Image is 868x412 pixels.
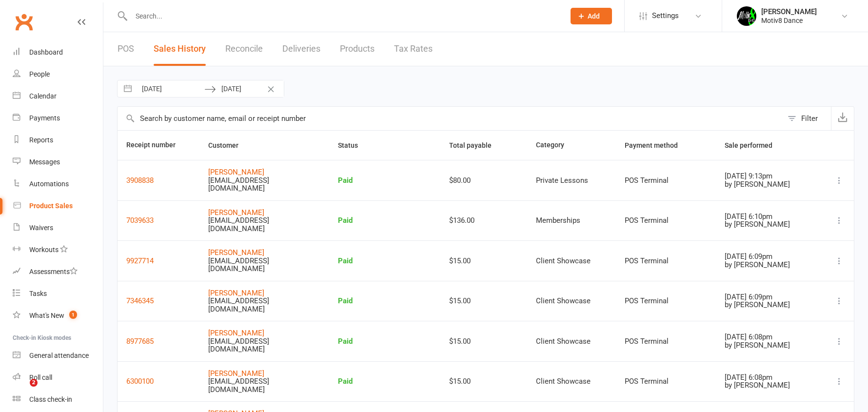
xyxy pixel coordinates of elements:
[588,12,600,20] span: Add
[13,195,103,217] a: Product Sales
[13,217,103,239] a: Waivers
[338,141,369,149] span: Status
[208,377,296,393] div: [EMAIL_ADDRESS][DOMAIN_NAME]
[13,239,103,261] a: Workouts
[118,32,134,66] a: POS
[725,220,809,229] div: by [PERSON_NAME]
[449,297,518,305] div: $15.00
[725,180,809,189] div: by [PERSON_NAME]
[783,107,831,130] button: Filter
[119,80,137,97] button: Interact with the calendar and add the check-in date for your trip.
[13,305,103,327] a: What's New1
[449,377,518,386] div: $15.00
[725,253,809,261] div: [DATE] 6:09pm
[208,257,296,273] div: [EMAIL_ADDRESS][DOMAIN_NAME]
[13,151,103,173] a: Messages
[10,379,33,402] iframe: Intercom live chat
[801,113,818,124] div: Filter
[208,289,264,297] a: [PERSON_NAME]
[625,337,707,346] div: POS Terminal
[571,8,612,24] button: Add
[126,255,154,267] button: 9927714
[725,381,809,390] div: by [PERSON_NAME]
[208,141,249,149] span: Customer
[338,337,431,346] div: Paid
[208,337,296,353] div: [EMAIL_ADDRESS][DOMAIN_NAME]
[536,177,607,185] div: Private Lessons
[216,80,284,97] input: To
[13,107,103,129] a: Payments
[208,139,249,151] button: Customer
[725,373,809,382] div: [DATE] 6:08pm
[13,63,103,85] a: People
[128,9,558,23] input: Search...
[338,177,431,185] div: Paid
[625,139,689,151] button: Payment method
[30,379,38,387] span: 2
[340,32,375,66] a: Products
[29,92,57,100] div: Calendar
[225,32,263,66] a: Reconcile
[29,246,59,254] div: Workouts
[208,208,264,217] a: [PERSON_NAME]
[13,283,103,305] a: Tasks
[208,216,296,233] div: [EMAIL_ADDRESS][DOMAIN_NAME]
[725,213,809,221] div: [DATE] 6:10pm
[29,48,63,56] div: Dashboard
[262,79,279,98] button: Clear Dates
[725,172,809,180] div: [DATE] 9:13pm
[29,180,69,188] div: Automations
[29,158,60,166] div: Messages
[208,369,264,378] a: [PERSON_NAME]
[208,329,264,337] a: [PERSON_NAME]
[725,261,809,269] div: by [PERSON_NAME]
[625,177,707,185] div: POS Terminal
[13,389,103,411] a: Class kiosk mode
[725,293,809,301] div: [DATE] 6:09pm
[536,216,607,225] div: Memberships
[208,177,296,193] div: [EMAIL_ADDRESS][DOMAIN_NAME]
[625,297,707,305] div: POS Terminal
[13,345,103,367] a: General attendance kiosk mode
[338,297,431,305] div: Paid
[13,261,103,283] a: Assessments
[126,335,154,347] button: 8977685
[13,129,103,151] a: Reports
[527,131,616,160] th: Category
[536,377,607,386] div: Client Showcase
[338,257,431,265] div: Paid
[725,333,809,341] div: [DATE] 6:08pm
[118,131,199,160] th: Receipt number
[13,173,103,195] a: Automations
[625,141,689,149] span: Payment method
[118,107,783,130] input: Search by customer name, email or receipt number
[208,297,296,313] div: [EMAIL_ADDRESS][DOMAIN_NAME]
[29,224,53,232] div: Waivers
[126,215,154,226] button: 7039633
[536,337,607,346] div: Client Showcase
[725,301,809,309] div: by [PERSON_NAME]
[625,377,707,386] div: POS Terminal
[338,377,431,386] div: Paid
[737,6,756,26] img: thumb_image1679272194.png
[69,311,77,319] span: 1
[29,290,47,297] div: Tasks
[449,177,518,185] div: $80.00
[208,248,264,257] a: [PERSON_NAME]
[137,80,204,97] input: From
[725,141,783,149] span: Sale performed
[29,312,64,319] div: What's New
[29,70,50,78] div: People
[761,7,817,16] div: [PERSON_NAME]
[449,216,518,225] div: $136.00
[625,216,707,225] div: POS Terminal
[625,257,707,265] div: POS Terminal
[338,216,431,225] div: Paid
[449,139,502,151] button: Total payable
[449,141,502,149] span: Total payable
[536,297,607,305] div: Client Showcase
[13,367,103,389] a: Roll call
[126,175,154,186] button: 3908838
[126,295,154,307] button: 7346345
[338,139,369,151] button: Status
